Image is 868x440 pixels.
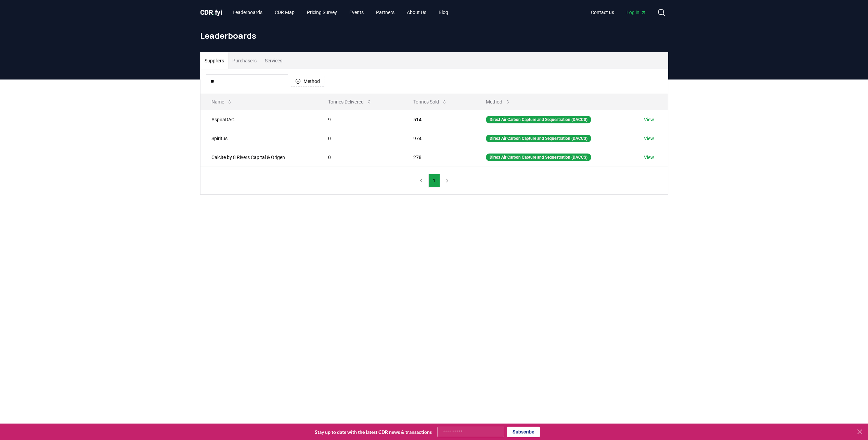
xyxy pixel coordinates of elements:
a: Pricing Survey [301,6,342,19]
a: Partners [371,6,400,19]
nav: Main [585,6,652,19]
td: 974 [402,129,475,148]
a: CDR Map [269,6,300,19]
h1: Leaderboards [200,30,668,41]
a: View [644,135,654,142]
td: Calcite by 8 Rivers Capital & Origen [200,148,318,167]
button: Method [291,76,324,87]
a: CDR.fyi [200,8,222,17]
td: 0 [317,148,402,167]
td: 0 [317,129,402,148]
a: Leaderboards [227,6,268,19]
button: Purchasers [228,52,261,69]
span: . [213,8,215,16]
a: Log in [621,6,652,19]
nav: Main [227,6,454,19]
td: 514 [402,110,475,129]
a: View [644,154,654,161]
button: Tonnes Sold [408,95,453,109]
button: Services [261,52,286,69]
td: AspiraDAC [200,110,318,129]
button: Suppliers [200,52,228,69]
a: Contact us [585,6,620,19]
span: CDR fyi [200,8,222,16]
a: Events [344,6,369,19]
div: Direct Air Carbon Capture and Sequestration (DACCS) [486,135,591,142]
div: Direct Air Carbon Capture and Sequestration (DACCS) [486,116,591,123]
td: 278 [402,148,475,167]
button: Tonnes Delivered [323,95,377,109]
td: 9 [317,110,402,129]
button: Method [480,95,516,109]
span: Log in [626,9,646,16]
button: 1 [428,174,440,187]
a: About Us [401,6,432,19]
a: Blog [433,6,454,19]
div: Direct Air Carbon Capture and Sequestration (DACCS) [486,154,591,161]
td: Spiritus [200,129,318,148]
a: View [644,116,654,123]
button: Name [206,95,238,109]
